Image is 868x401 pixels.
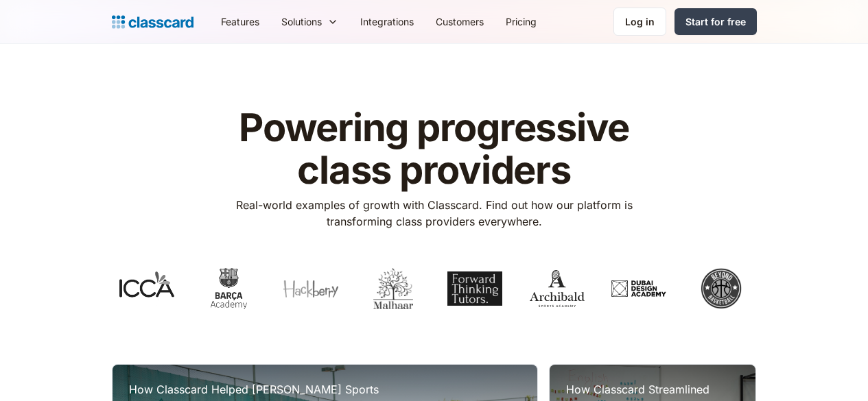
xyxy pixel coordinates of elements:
[675,8,757,35] a: Start for free
[216,197,652,230] p: Real-world examples of growth with Classcard. Find out how our platform is transforming class pro...
[210,6,270,37] a: Features
[613,8,666,36] a: Log in
[216,107,652,191] h1: Powering progressive class providers
[112,12,193,32] a: home
[270,6,349,37] div: Solutions
[625,14,655,29] div: Log in
[685,14,746,29] div: Start for free
[281,14,322,29] div: Solutions
[349,6,425,37] a: Integrations
[495,6,548,37] a: Pricing
[425,6,495,37] a: Customers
